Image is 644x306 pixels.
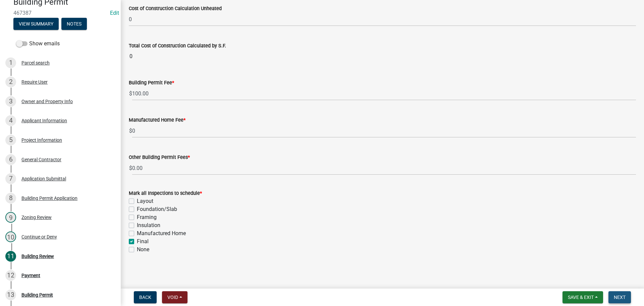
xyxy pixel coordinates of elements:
div: Owner and Property Info [21,99,73,104]
span: Back [139,295,151,300]
span: $ [129,87,132,100]
span: 467387 [13,10,107,16]
div: 6 [5,154,16,165]
span: Next [614,295,626,300]
div: 5 [5,135,16,145]
label: Framing [137,213,157,221]
button: View Summary [13,18,59,30]
span: Void [167,295,178,300]
div: Application Submittal [21,176,66,181]
wm-modal-confirm: Notes [61,21,87,27]
div: 2 [5,77,16,87]
label: Other Building Permit Fees [129,155,190,160]
a: Edit [110,10,119,16]
label: Manufactured Home Fee [129,118,185,123]
label: None [137,246,149,254]
button: Void [162,291,187,303]
div: General Contractor [21,157,61,162]
div: Payment [21,273,40,278]
label: Manufactured Home [137,229,186,237]
button: Save & Exit [562,291,603,303]
label: Insulation [137,221,160,229]
div: Parcel search [21,60,50,65]
span: $ [129,124,132,138]
div: 9 [5,212,16,223]
div: 12 [5,270,16,281]
div: 10 [5,231,16,242]
div: 3 [5,96,16,107]
div: Require User [21,80,48,84]
div: 1 [5,57,16,68]
div: 11 [5,251,16,262]
span: $ [129,161,132,175]
label: Total Cost of Construction Calculated by S.F. [129,44,226,48]
wm-modal-confirm: Edit Application Number [110,10,119,16]
div: 13 [5,290,16,300]
label: Layout [137,197,153,205]
div: Applicant Information [21,118,67,123]
label: Mark all Inspections to schedule [129,191,202,196]
div: Building Permit Application [21,196,77,201]
label: Building Permit Fee [129,81,174,85]
button: Next [608,291,631,303]
div: 8 [5,193,16,204]
label: Final [137,237,149,246]
button: Back [134,291,157,303]
span: Save & Exit [568,295,594,300]
div: 4 [5,115,16,126]
div: 7 [5,173,16,184]
div: Building Review [21,254,54,259]
button: Notes [61,18,87,30]
div: Project Information [21,138,62,142]
div: Zoning Review [21,215,52,220]
label: Cost of Construction Calculation Unheated [129,6,222,11]
wm-modal-confirm: Summary [13,21,59,27]
div: Continue or Deny [21,234,57,239]
label: Show emails [16,40,60,48]
label: Foundation/Slab [137,205,177,213]
div: Building Permit [21,293,53,297]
